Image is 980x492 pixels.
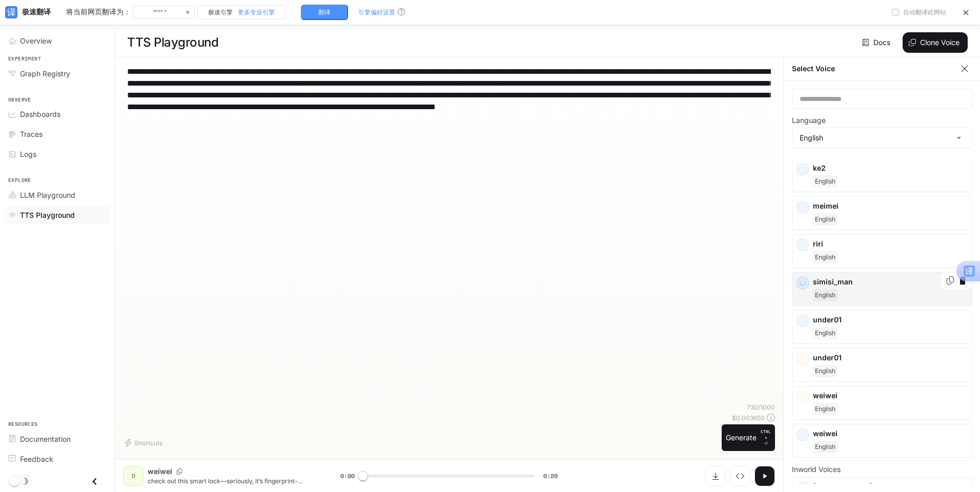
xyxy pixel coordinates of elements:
span: English [813,365,838,377]
p: under01 [813,353,968,363]
span: Dark mode toggle [9,475,19,486]
span: Traces [20,129,43,139]
button: Inspect [730,466,750,486]
p: $ 0.003650 [732,414,765,422]
div: English [792,128,972,148]
p: ⏎ [761,428,771,447]
p: ke2 [813,163,968,173]
p: simisi_man [813,277,968,287]
p: Inworld Voices [792,466,972,473]
span: Documentation [20,434,71,444]
p: under01 [813,315,968,325]
a: Logs [4,145,110,163]
h1: TTS Playground [127,32,218,53]
span: English [813,327,838,339]
span: TTS Playground [20,210,75,220]
button: Close drawer [83,471,106,492]
a: Docs [860,32,894,53]
span: LLM Playground [20,190,75,200]
span: English [813,251,838,263]
span: English [813,213,838,225]
span: Overview [20,35,52,46]
a: LLM Playground [4,186,110,204]
a: Graph Registry [4,65,110,83]
span: English [813,289,838,301]
a: Overview [4,32,110,50]
p: meimei [813,201,968,211]
p: weiwei [813,391,968,401]
span: 0:00 [340,471,355,481]
p: weiwei [148,466,172,477]
button: Shortcuts [123,435,167,451]
a: Documentation [4,430,110,448]
p: weiwei [813,428,968,439]
p: Language [792,117,826,124]
span: English [813,175,838,188]
a: Feedback [4,450,110,468]
span: English [813,403,838,415]
span: 0:20 [543,471,558,481]
span: English [813,441,838,453]
p: riri [813,239,968,249]
span: Feedback [20,454,53,464]
button: GenerateCTRL +⏎ [722,424,775,451]
p: check out this smart lock—seriously, it’s fingerprint-powered! No keys needed at all, guys: just ... [148,477,316,485]
button: Download audio [705,466,726,486]
span: Graph Registry [20,68,70,79]
a: TTS Playground [4,206,110,224]
p: [PERSON_NAME] [813,482,968,492]
p: CTRL + [761,428,771,441]
p: 730 / 1000 [747,403,775,412]
a: Traces [4,125,110,143]
span: Logs [20,149,36,159]
a: Dashboards [4,105,110,123]
button: Copy Voice ID [945,276,955,284]
button: Clone Voice [903,32,968,53]
div: D [125,468,141,484]
button: Copy Voice ID [172,468,187,475]
span: Dashboards [20,109,60,119]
